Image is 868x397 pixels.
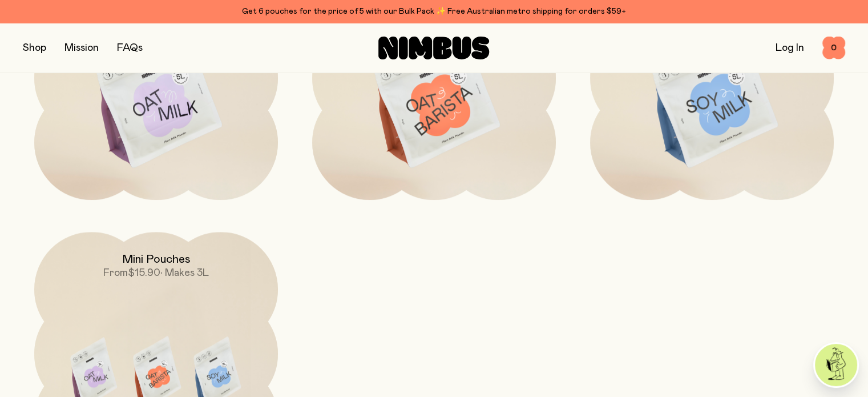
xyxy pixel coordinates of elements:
[815,344,857,386] img: agent
[117,43,143,53] a: FAQs
[64,43,99,53] a: Mission
[23,5,845,18] div: Get 6 pouches for the price of 5 with our Bulk Pack ✨ Free Australian metro shipping for orders $59+
[776,43,804,53] a: Log In
[822,37,845,59] button: 0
